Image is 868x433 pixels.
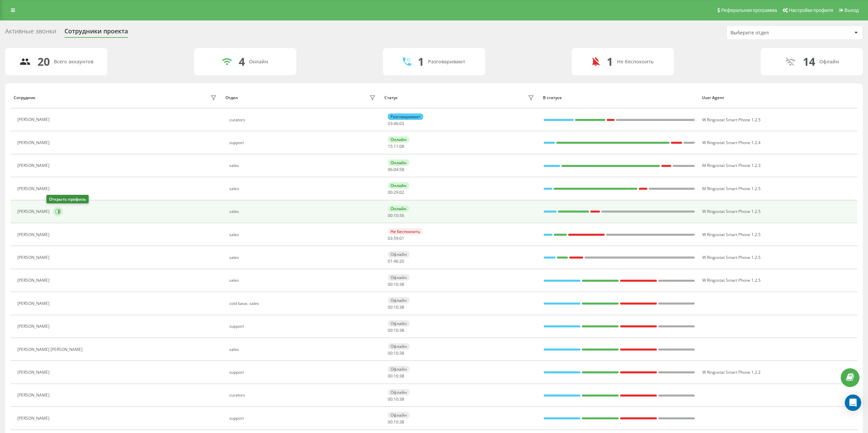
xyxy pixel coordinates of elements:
div: User Agent [702,95,854,100]
span: Настройки профиля [789,7,833,13]
span: 46 [394,121,398,126]
div: Разговаривают [428,59,465,65]
span: W Ringostat Smart Phone 1.2.2 [702,369,761,375]
span: 11 [394,143,398,149]
div: Open Intercom Messenger [845,395,861,411]
div: 20 [38,55,50,68]
div: [PERSON_NAME] [17,232,51,237]
span: 38 [399,304,404,310]
span: 38 [399,419,404,425]
div: sales [229,209,378,214]
span: 20 [399,258,404,264]
div: : : [388,420,404,424]
div: [PERSON_NAME] [17,278,51,283]
span: 38 [399,373,404,379]
span: W Ringostat Smart Phone 1.2.5 [702,277,761,283]
div: sales [229,255,378,260]
span: M Ringostat Smart Phone 1.2.3 [702,163,761,168]
span: 00 [388,396,393,402]
span: 01 [399,235,404,241]
span: 10 [394,396,398,402]
div: sales [229,163,378,168]
div: Офлайн [388,343,410,350]
div: [PERSON_NAME] [17,140,51,145]
span: 46 [394,258,398,264]
div: Сотрудник [14,95,35,100]
span: 00 [388,304,393,310]
span: 00 [388,189,393,195]
span: 10 [394,213,398,218]
div: [PERSON_NAME] [17,163,51,168]
div: [PERSON_NAME] [17,186,51,191]
div: [PERSON_NAME] [17,301,51,306]
div: 1 [607,55,613,68]
div: Сотрудники проекта [64,28,128,38]
div: Онлайн [249,59,268,65]
span: 00 [388,213,393,218]
div: cold base, sales [229,301,378,306]
div: 4 [239,55,245,68]
span: 38 [399,350,404,356]
div: sales [229,186,378,191]
div: 14 [803,55,815,68]
div: : : [388,397,404,402]
span: 00 [388,281,393,287]
span: 10 [394,373,398,379]
div: curators [229,118,378,122]
div: Не беспокоить [617,59,653,65]
div: Офлайн [388,251,410,258]
span: 38 [399,327,404,333]
span: W Ringostat Smart Phone 1.2.5 [702,254,761,260]
span: 10 [394,281,398,287]
div: Всего аккаунтов [54,59,93,65]
div: Офлайн [819,59,839,65]
div: Офлайн [388,274,410,281]
div: Активные звонки [5,28,56,38]
span: Реферальная программа [721,7,777,13]
span: 01 [388,258,393,264]
div: : : [388,282,404,287]
span: 04 [394,167,398,172]
span: 59 [394,235,398,241]
div: support [229,416,378,421]
span: 02 [399,189,404,195]
span: W Ringostat Smart Phone 1.2.5 [702,208,761,214]
span: 38 [399,281,404,287]
div: [PERSON_NAME] [17,255,51,260]
div: : : [388,259,404,264]
div: [PERSON_NAME] [17,370,51,375]
div: support [229,140,378,145]
div: : : [388,328,404,333]
div: support [229,370,378,375]
div: [PERSON_NAME] [17,416,51,421]
span: W Ringostat Smart Phone 1.2.5 [702,117,761,123]
span: Выход [844,7,859,13]
div: Онлайн [388,182,409,189]
span: 00 [388,373,393,379]
div: Офлайн [388,297,410,304]
span: W Ringostat Smart Phone 1.2.5 [702,232,761,237]
div: 1 [418,55,424,68]
span: 03 [388,121,393,126]
div: Онлайн [388,159,409,166]
div: Онлайн [388,205,409,212]
div: Офлайн [388,366,410,372]
div: В статусе [543,95,695,100]
div: [PERSON_NAME] [17,117,51,122]
div: Отдел [225,95,238,100]
span: 00 [388,327,393,333]
span: 38 [399,396,404,402]
span: W Ringostat Smart Phone 1.2.4 [702,140,761,145]
div: : : [388,144,404,149]
div: Выберите отдел [731,30,812,36]
div: : : [388,374,404,378]
div: Офлайн [388,389,410,396]
span: 00 [388,350,393,356]
div: sales [229,232,378,237]
div: curators [229,393,378,398]
div: : : [388,213,404,218]
span: M Ringostat Smart Phone 1.2.5 [702,186,761,191]
div: [PERSON_NAME] [17,324,51,329]
div: [PERSON_NAME] [17,209,51,214]
div: sales [229,347,378,352]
